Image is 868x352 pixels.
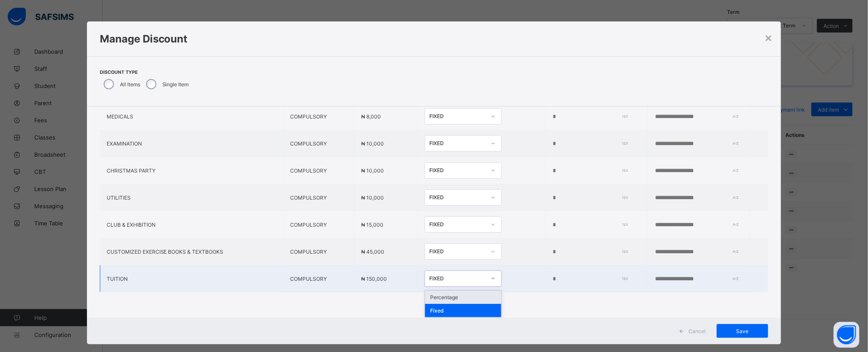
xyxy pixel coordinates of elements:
[284,238,354,265] td: COMPULSORY
[284,130,354,157] td: COMPULSORY
[361,113,381,120] span: ₦ 8,000
[284,211,354,238] td: COMPULSORY
[429,276,486,282] div: FIXED
[284,157,354,184] td: COMPULSORY
[361,249,384,255] span: ₦ 45,000
[764,30,772,45] div: ×
[361,194,384,201] span: ₦ 10,000
[361,276,387,282] span: ₦ 150,000
[429,167,486,174] div: FIXED
[100,103,284,130] td: MEDICALS
[284,103,354,130] td: COMPULSORY
[100,265,284,292] td: TUITION
[834,322,859,348] button: Open asap
[429,222,486,228] div: FIXED
[429,113,486,120] div: FIXED
[361,222,383,228] span: ₦ 15,000
[429,140,486,147] div: FIXED
[425,304,501,317] div: Fixed
[688,328,706,334] span: Cancel
[100,184,284,211] td: UTILITIES
[429,249,486,255] div: FIXED
[100,211,284,238] td: CLUB & EXHIBITION
[425,291,501,304] div: Percentage
[429,194,486,201] div: FIXED
[100,130,284,157] td: EXAMINATION
[284,265,354,292] td: COMPULSORY
[162,81,189,88] label: Single Item
[100,33,769,45] h1: Manage Discount
[284,184,354,211] td: COMPULSORY
[361,140,384,147] span: ₦ 10,000
[100,157,284,184] td: CHRISTMAS PARTY
[361,167,384,174] span: ₦ 10,000
[120,81,140,88] label: All Items
[723,328,762,334] span: Save
[100,70,191,75] span: Discount Type
[100,238,284,265] td: CUSTOMIZED EXERCISE BOOKS & TEXTBOOKS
